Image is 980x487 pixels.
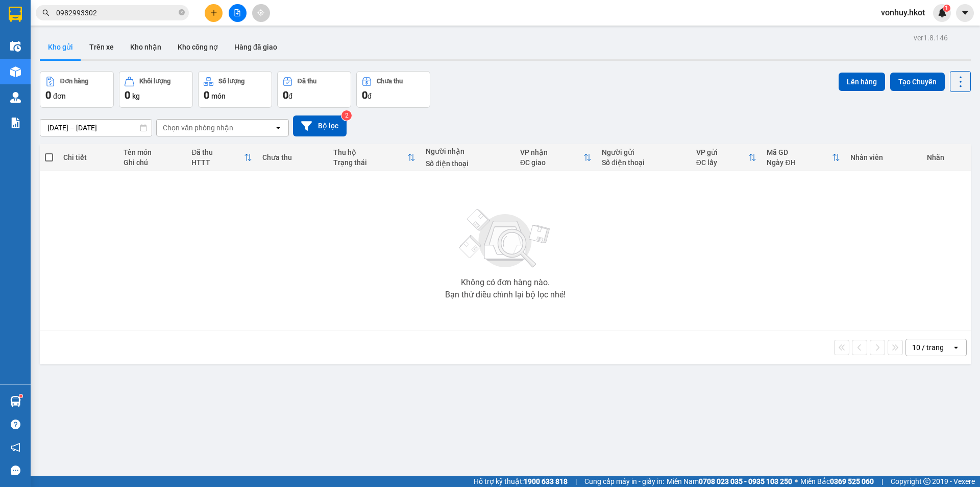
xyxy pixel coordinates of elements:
[226,35,285,59] button: Hàng đã giao
[211,92,226,100] span: món
[914,32,948,43] div: ver 1.8.146
[10,396,21,407] img: warehouse-icon
[839,73,885,91] button: Lên hàng
[179,8,185,18] span: close-circle
[927,153,966,161] div: Nhãn
[426,147,510,155] div: Người nhận
[169,35,226,59] button: Kho công nợ
[956,4,974,22] button: caret-down
[938,8,947,17] img: icon-new-feature
[277,71,351,108] button: Đã thu0đ
[10,118,21,128] img: solution-icon
[10,66,21,77] img: warehouse-icon
[696,158,749,167] div: ĐC lấy
[81,35,122,59] button: Trên xe
[119,71,193,108] button: Khối lượng0kg
[139,78,170,85] div: Khối lượng
[132,92,140,100] span: kg
[10,92,21,103] img: warehouse-icon
[890,73,945,91] button: Tạo Chuyến
[461,279,550,287] div: Không có đơn hàng nào.
[19,395,22,398] sup: 1
[124,148,181,156] div: Tên món
[699,477,792,485] strong: 0708 023 035 - 0935 103 250
[830,477,874,485] strong: 0369 525 060
[923,478,930,485] span: copyright
[426,159,510,168] div: Số điện thoại
[11,466,20,475] span: message
[63,153,113,161] div: Chi tiết
[40,71,114,108] button: Đơn hàng0đơn
[912,342,944,353] div: 10 / trang
[873,6,933,19] span: vonhuy.hkot
[204,89,209,101] span: 0
[881,476,883,487] span: |
[191,158,244,167] div: HTTT
[298,78,316,85] div: Đã thu
[257,9,264,16] span: aim
[524,477,568,485] strong: 1900 633 818
[454,203,556,274] img: svg+xml;base64,PHN2ZyBjbGFzcz0ibGlzdC1wbHVnX19zdmciIHhtbG5zPSJodHRwOi8vd3d3LnczLm9yZy8yMDAwL3N2Zy...
[850,153,916,161] div: Nhân viên
[333,158,407,167] div: Trạng thái
[122,35,169,59] button: Kho nhận
[205,4,223,22] button: plus
[288,92,292,100] span: đ
[762,144,845,171] th: Toggle SortBy
[125,89,130,101] span: 0
[40,120,152,136] input: Select a date range.
[356,71,430,108] button: Chưa thu0đ
[40,35,81,59] button: Kho gửi
[474,476,568,487] span: Hỗ trợ kỹ thuật:
[163,123,233,133] div: Chọn văn phòng nhận
[341,110,352,121] sup: 2
[124,158,181,167] div: Ghi chú
[274,124,282,132] svg: open
[795,479,798,483] span: ⚪️
[186,144,257,171] th: Toggle SortBy
[328,144,421,171] th: Toggle SortBy
[362,89,367,101] span: 0
[520,148,583,156] div: VP nhận
[377,78,403,85] div: Chưa thu
[11,420,20,429] span: question-circle
[575,476,577,487] span: |
[945,5,948,12] span: 1
[218,78,244,85] div: Số lượng
[60,78,88,85] div: Đơn hàng
[767,158,832,167] div: Ngày ĐH
[53,92,66,100] span: đơn
[767,148,832,156] div: Mã GD
[961,8,970,17] span: caret-down
[445,291,566,299] div: Bạn thử điều chỉnh lại bộ lọc nhé!
[45,89,51,101] span: 0
[229,4,247,22] button: file-add
[234,9,241,16] span: file-add
[293,115,347,136] button: Bộ lọc
[800,476,874,487] span: Miền Bắc
[42,9,50,16] span: search
[10,41,21,52] img: warehouse-icon
[691,144,762,171] th: Toggle SortBy
[667,476,792,487] span: Miền Nam
[602,158,686,167] div: Số điện thoại
[602,148,686,156] div: Người gửi
[584,476,664,487] span: Cung cấp máy in - giấy in:
[11,443,20,452] span: notification
[262,153,323,161] div: Chưa thu
[179,9,185,15] span: close-circle
[520,158,583,167] div: ĐC giao
[943,5,950,12] sup: 1
[9,7,22,22] img: logo-vxr
[283,89,288,101] span: 0
[210,9,217,16] span: plus
[56,7,177,18] input: Tìm tên, số ĐT hoặc mã đơn
[252,4,270,22] button: aim
[367,92,372,100] span: đ
[515,144,597,171] th: Toggle SortBy
[191,148,244,156] div: Đã thu
[198,71,272,108] button: Số lượng0món
[333,148,407,156] div: Thu hộ
[952,343,960,352] svg: open
[696,148,749,156] div: VP gửi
